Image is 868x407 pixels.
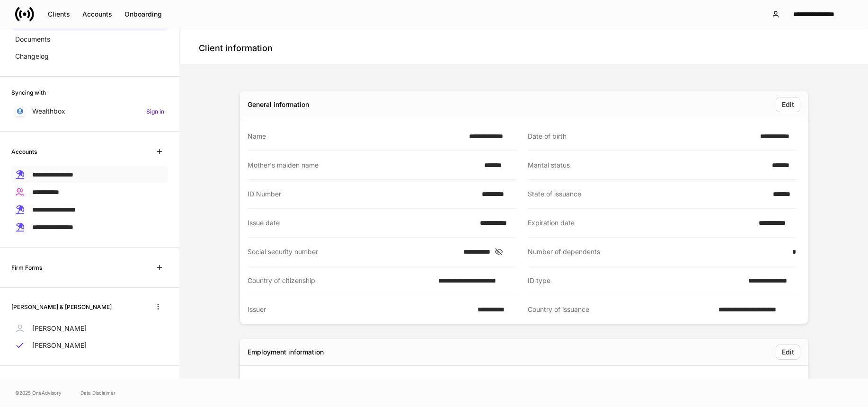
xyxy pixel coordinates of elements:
[248,132,463,141] div: Name
[80,389,115,397] a: Data Disclaimer
[776,97,800,112] button: Edit
[11,48,168,65] a: Changelog
[146,107,164,116] h6: Sign in
[15,35,50,44] p: Documents
[248,347,324,357] div: Employment information
[11,147,37,156] h6: Accounts
[528,132,754,141] div: Date of birth
[124,11,162,18] div: Onboarding
[248,218,474,228] div: Issue date
[82,11,112,18] div: Accounts
[15,389,62,397] span: © 2025 OneAdvisory
[11,31,168,48] a: Documents
[776,345,800,360] button: Edit
[32,324,87,333] p: [PERSON_NAME]
[248,100,309,109] div: General information
[11,337,168,354] a: [PERSON_NAME]
[528,189,767,199] div: State of issuance
[528,305,713,314] div: Country of issuance
[11,263,42,272] h6: Firm Forms
[248,160,478,170] div: Mother's maiden name
[11,103,168,120] a: WealthboxSign in
[76,7,118,22] button: Accounts
[42,7,76,22] button: Clients
[11,88,46,97] h6: Syncing with
[782,349,794,355] div: Edit
[528,160,767,170] div: Marital status
[15,52,49,61] p: Changelog
[782,101,794,108] div: Edit
[248,276,433,285] div: Country of citizenship
[118,7,168,22] button: Onboarding
[528,218,753,228] div: Expiration date
[528,247,787,257] div: Number of dependents
[11,302,112,311] h6: [PERSON_NAME] & [PERSON_NAME]
[48,11,70,18] div: Clients
[248,189,476,199] div: ID Number
[32,341,87,350] p: [PERSON_NAME]
[248,247,458,257] div: Social security number
[199,43,273,54] h4: Client information
[11,320,168,337] a: [PERSON_NAME]
[248,305,472,314] div: Issuer
[32,106,65,116] p: Wealthbox
[528,276,743,285] div: ID type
